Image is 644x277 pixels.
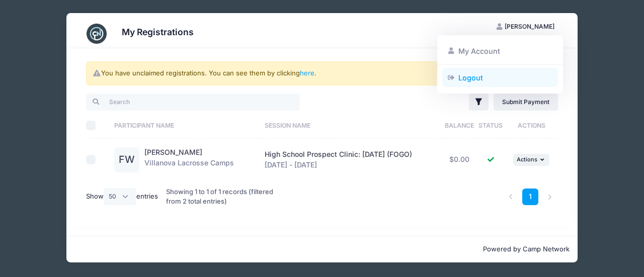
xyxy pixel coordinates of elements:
[86,188,158,205] label: Show entries
[488,18,563,35] button: [PERSON_NAME]
[442,112,476,139] th: Balance: activate to sort column ascending
[86,112,110,139] th: Select All
[513,154,549,166] button: Actions
[517,156,537,163] span: Actions
[522,189,539,205] a: 1
[437,35,563,94] div: [PERSON_NAME]
[114,156,139,164] a: FW
[114,147,139,172] div: FW
[476,112,505,139] th: Status: activate to sort column ascending
[166,180,277,213] div: Showing 1 to 1 of 1 records (filtered from 2 total entries)
[265,150,412,158] span: High School Prospect Clinic: [DATE] (FOGO)
[260,112,442,139] th: Session Name: activate to sort column ascending
[494,94,558,111] a: Submit Payment
[300,69,314,77] a: here
[505,112,558,139] th: Actions: activate to sort column ascending
[505,23,554,30] span: [PERSON_NAME]
[144,147,234,172] div: Villanova Lacrosse Camps
[87,24,107,44] img: CampNetwork
[265,149,437,170] div: [DATE] - [DATE]
[86,94,300,111] input: Search
[442,139,476,180] td: $0.00
[144,148,202,156] a: [PERSON_NAME]
[442,42,558,61] a: My Account
[86,61,558,85] div: You have unclaimed registrations. You can see them by clicking .
[110,112,260,139] th: Participant Name: activate to sort column ascending
[122,27,194,37] h3: My Registrations
[442,68,558,87] a: Logout
[74,244,570,254] p: Powered by Camp Network
[104,188,137,205] select: Showentries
